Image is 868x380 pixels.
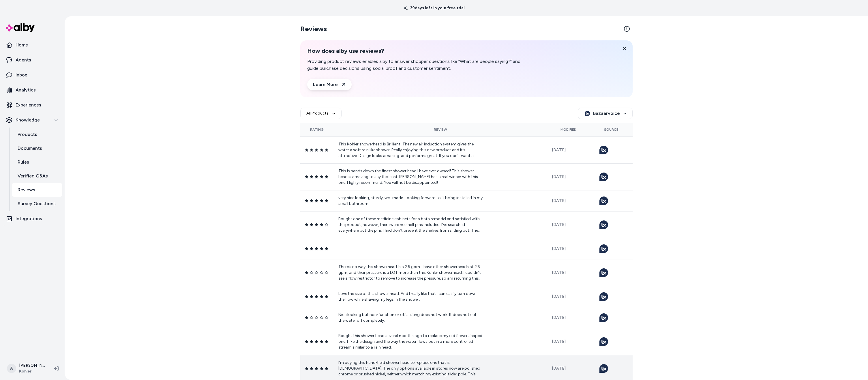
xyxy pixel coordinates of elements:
[338,291,483,302] p: Love the size of this shower head. And I really like that I can easily turn down the flow while s...
[18,159,29,166] p: Rules
[307,58,529,72] p: Providing product reviews enables alby to answer shopper questions like “What are people saying?”...
[6,23,35,32] img: alby Logo
[552,222,566,227] span: [DATE]
[7,364,16,373] span: A
[552,246,566,251] span: [DATE]
[18,200,56,207] p: Survey Questions
[12,128,62,141] a: Products
[16,117,40,123] p: Knowledge
[16,42,28,48] p: Home
[16,215,42,222] p: Integrations
[552,127,585,132] div: Modified
[18,131,37,138] p: Products
[2,98,62,112] a: Experiences
[338,127,542,132] div: Review
[19,363,45,368] p: [PERSON_NAME]
[2,212,62,226] a: Integrations
[2,113,62,127] button: Knowledge
[338,168,483,186] p: This is hands down the finest shower head I have ever owned! This shower head is amazing to say t...
[12,169,62,183] a: Verified Q&As
[552,366,566,371] span: [DATE]
[552,339,566,344] span: [DATE]
[3,359,50,378] button: A[PERSON_NAME]Kohler
[18,186,35,193] p: Reviews
[19,368,45,374] span: Kohler
[338,264,483,281] p: There’s no way this showerhead is a 2.5 gpm. I have other showerheads at 2.5 gpm, and their press...
[300,24,327,33] h2: Reviews
[16,87,36,93] p: Analytics
[307,79,352,90] a: Learn More
[552,174,566,179] span: [DATE]
[552,270,566,275] span: [DATE]
[552,147,566,152] span: [DATE]
[18,145,42,152] p: Documents
[595,127,628,132] div: Source
[2,68,62,82] a: Inbox
[552,315,566,320] span: [DATE]
[338,141,483,159] p: This Kohler showerhead is Brilliant! The new air induction system gives the water a soft rain lik...
[400,5,468,11] p: 39 days left in your free trial
[2,83,62,97] a: Analytics
[12,197,62,211] a: Survey Questions
[338,360,483,377] p: I'm buying this hand-held shower head to replace one that is [DEMOGRAPHIC_DATA]. The only options...
[338,333,483,350] p: Bought this shower head several months ago to replace my old flower shaped one. I like the design...
[307,47,529,55] h2: How does alby use reviews?
[578,108,633,119] button: Bazaarvoice
[12,141,62,155] a: Documents
[16,102,41,108] p: Experiences
[2,53,62,67] a: Agents
[300,108,342,119] button: All Products
[338,195,483,207] p: very nice looking, sturdy, well made. Looking forward to it being installed in my small bathroom.
[338,312,483,323] p: Nice looking but non-function or off setting does not work. It does not cut the water off complet...
[18,173,48,179] p: Verified Q&As
[16,72,27,78] p: Inbox
[305,127,329,132] div: Rating
[584,110,620,117] span: Bazaarvoice
[12,183,62,197] a: Reviews
[12,155,62,169] a: Rules
[16,57,31,63] p: Agents
[552,198,566,203] span: [DATE]
[552,294,566,299] span: [DATE]
[2,38,62,52] a: Home
[338,216,483,233] p: Bought one of these medicine cabinets for a bath remodel and satisfied with the product, however,...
